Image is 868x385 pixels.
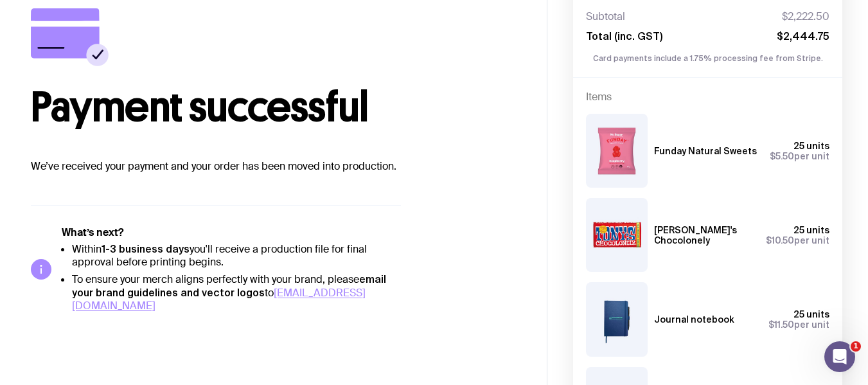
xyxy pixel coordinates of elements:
[766,235,829,246] span: per unit
[62,226,401,239] h5: What’s next?
[72,242,401,269] li: Within you'll receive a production file for final approval before printing begins.
[793,225,829,235] span: 25 units
[851,341,861,352] span: 1
[586,10,625,23] span: Subtotal
[72,273,401,312] li: To ensure your merch aligns perfectly with your brand, please to
[586,30,662,42] span: Total (inc. GST)
[770,151,829,161] span: per unit
[768,319,794,330] span: $11.50
[793,309,829,319] span: 25 units
[586,91,829,103] h4: Items
[586,53,829,64] p: Card payments include a 1.75% processing fee from Stripe.
[654,314,734,325] h3: Journal notebook
[654,146,757,156] h3: Funday Natural Sweets
[72,286,366,312] a: [EMAIL_ADDRESS][DOMAIN_NAME]
[793,141,829,151] span: 25 units
[31,159,516,174] p: We’ve received your payment and your order has been moved into production.
[72,273,386,298] strong: email your brand guidelines and vector logos
[102,243,190,255] strong: 1-3 business days
[768,319,829,330] span: per unit
[766,235,794,246] span: $10.50
[782,10,829,23] span: $2,222.50
[654,225,756,246] h3: [PERSON_NAME]'s Chocolonely
[777,30,829,42] span: $2,444.75
[31,87,516,128] h1: Payment successful
[824,341,855,372] iframe: Intercom live chat
[770,151,794,161] span: $5.50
